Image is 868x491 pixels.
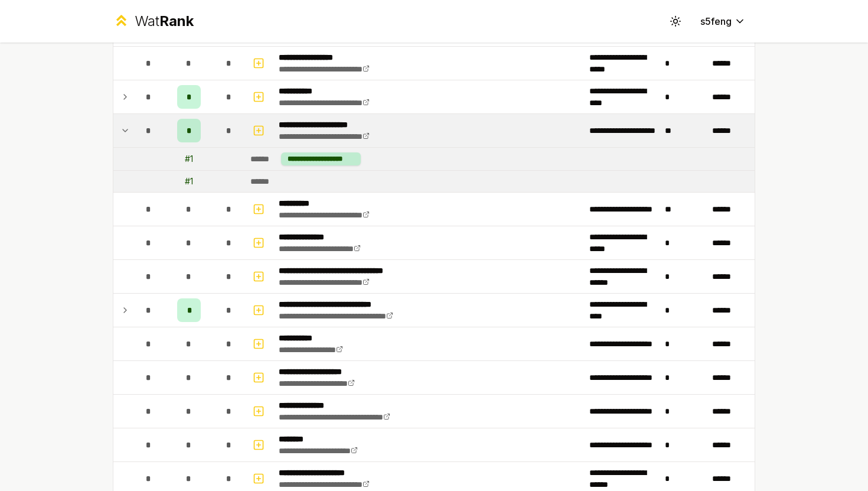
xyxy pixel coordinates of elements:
a: WatRank [113,12,194,31]
div: # 1 [185,175,193,187]
div: # 1 [185,153,193,165]
button: s5feng [691,11,755,32]
span: Rank [159,12,194,30]
span: s5feng [700,14,732,28]
div: Wat [135,12,194,31]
